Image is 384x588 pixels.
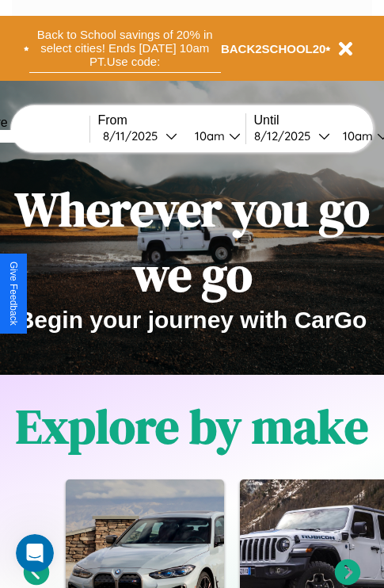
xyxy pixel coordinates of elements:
[103,128,165,143] div: 8 / 11 / 2025
[254,128,318,143] div: 8 / 12 / 2025
[16,534,54,572] iframe: Intercom live chat
[98,128,182,144] button: 8/11/2025
[182,128,245,144] button: 10am
[8,262,19,326] div: Give Feedback
[335,128,377,143] div: 10am
[29,24,221,73] button: Back to School savings of 20% in select cities! Ends [DATE] 10am PT.Use code:
[16,394,368,459] h1: Explore by make
[98,113,245,128] label: From
[187,128,229,143] div: 10am
[221,42,326,55] b: BACK2SCHOOL20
